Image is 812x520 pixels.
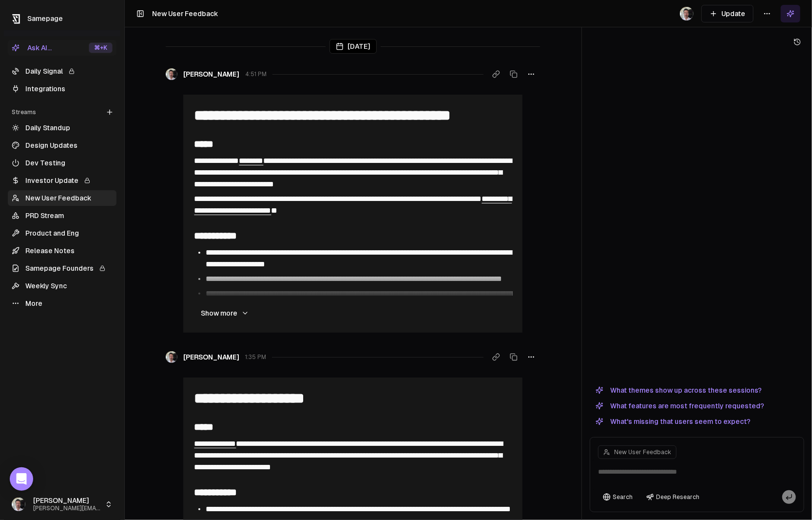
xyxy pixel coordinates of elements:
[183,352,239,362] span: [PERSON_NAME]
[12,498,25,511] img: _image
[8,243,116,259] a: Release Notes
[598,490,638,504] button: Search
[8,296,116,311] a: More
[89,42,113,53] div: ⌘ +K
[8,260,116,276] a: Samepage Founders
[245,70,267,78] span: 4:51 PM
[193,303,257,323] button: Show more
[8,81,116,97] a: Integrations
[33,497,101,505] span: [PERSON_NAME]
[166,351,177,363] img: _image
[10,467,33,491] div: Open Intercom Messenger
[701,5,754,22] button: Update
[8,278,116,294] a: Weekly Sync
[8,40,116,56] button: Ask AI...⌘+K
[590,384,768,396] button: What themes show up across these sessions?
[152,10,218,18] span: New User Feedback
[33,505,101,512] span: [PERSON_NAME][EMAIL_ADDRESS]
[8,173,116,188] a: Investor Update
[641,490,704,504] button: Deep Research
[8,208,116,223] a: PRD Stream
[12,43,52,53] div: Ask AI...
[183,69,239,79] span: [PERSON_NAME]
[245,353,266,361] span: 1:35 PM
[590,416,756,427] button: What's missing that users seem to expect?
[680,7,694,20] img: _image
[8,120,116,136] a: Daily Standup
[166,68,177,80] img: _image
[590,400,770,412] button: What features are most frequently requested?
[614,448,671,456] span: New User Feedback
[27,15,63,22] span: Samepage
[8,138,116,153] a: Design Updates
[8,493,116,516] button: [PERSON_NAME][PERSON_NAME][EMAIL_ADDRESS]
[8,63,116,79] a: Daily Signal
[8,155,116,171] a: Dev Testing
[8,225,116,241] a: Product and Eng
[8,104,116,120] div: Streams
[329,39,377,54] div: [DATE]
[8,190,116,206] a: New User Feedback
